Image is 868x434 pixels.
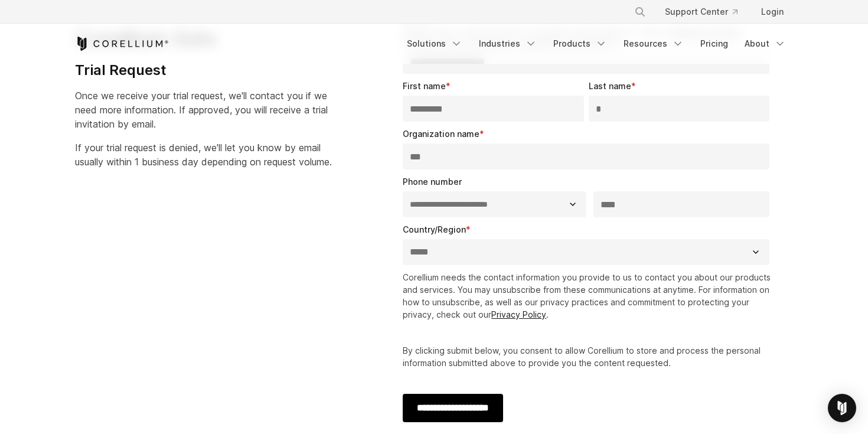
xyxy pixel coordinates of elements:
[655,1,747,22] a: Support Center
[400,33,793,54] div: Navigation Menu
[738,33,793,54] a: About
[616,33,691,54] a: Resources
[693,33,735,54] a: Pricing
[403,344,774,369] p: By clicking submit below, you consent to allow Corellium to store and process the personal inform...
[400,33,469,54] a: Solutions
[546,33,614,54] a: Products
[75,37,169,51] a: Corellium Home
[472,33,544,54] a: Industries
[629,1,651,22] button: Search
[620,1,793,22] div: Navigation Menu
[828,394,856,422] div: Open Intercom Messenger
[752,1,793,22] a: Login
